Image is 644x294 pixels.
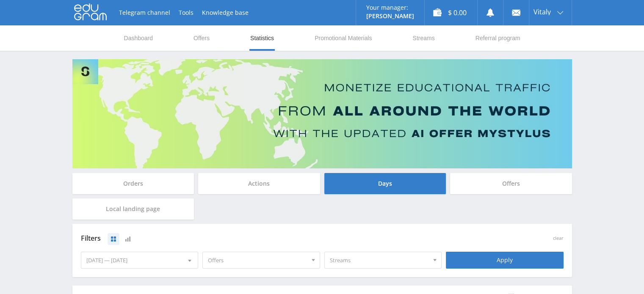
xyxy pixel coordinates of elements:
div: Local landing page [72,198,194,220]
div: Orders [72,173,194,194]
p: [PERSON_NAME] [366,13,414,19]
a: Referral program [475,25,521,51]
p: Your manager: [366,4,414,11]
div: Actions [198,173,320,194]
button: clear [553,236,564,241]
span: Vitaly [533,8,551,15]
a: Promotional Materials [314,25,373,51]
a: Dashboard [123,25,154,51]
div: Apply [446,252,564,269]
div: [DATE] — [DATE] [81,252,198,268]
div: Filters [81,232,442,245]
span: Offers [208,252,307,268]
a: Statistics [249,25,275,51]
div: Offers [450,173,572,194]
a: Offers [193,25,210,51]
a: Streams [412,25,435,51]
img: Banner [72,59,572,168]
span: Streams [330,252,429,268]
div: Days [324,173,446,194]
